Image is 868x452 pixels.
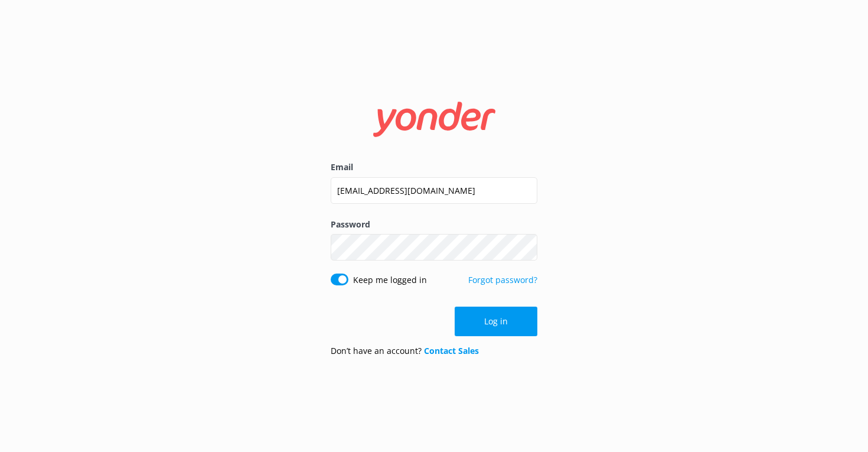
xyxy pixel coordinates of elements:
[331,161,537,174] label: Email
[455,307,537,336] button: Log in
[331,344,479,357] p: Don’t have an account?
[468,274,537,285] a: Forgot password?
[424,345,479,356] a: Contact Sales
[514,236,537,259] button: Show password
[331,218,537,231] label: Password
[331,177,537,204] input: user@emailaddress.com
[353,274,427,287] label: Keep me logged in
